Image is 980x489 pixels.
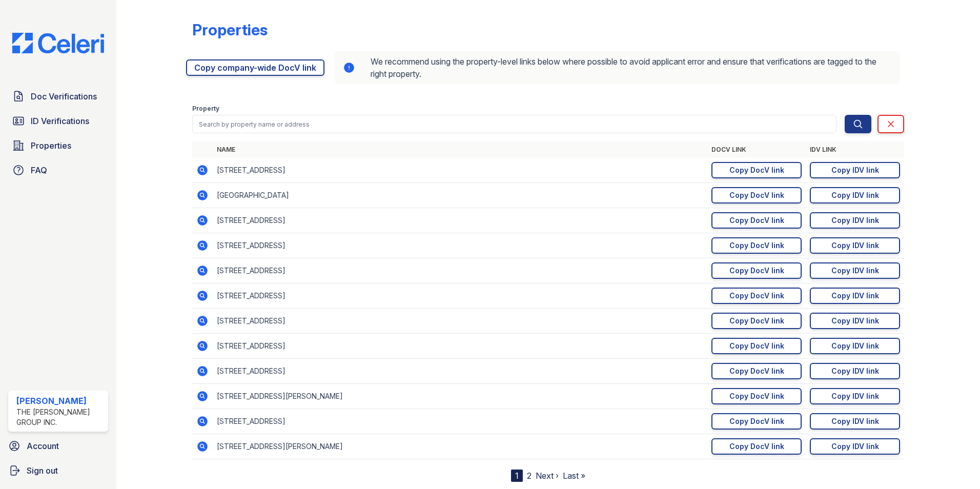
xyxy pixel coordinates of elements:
div: Copy IDV link [831,291,879,301]
a: Copy DocV link [711,187,802,203]
td: [STREET_ADDRESS] [213,158,707,183]
th: IDV Link [806,141,904,158]
div: Copy IDV link [831,366,879,376]
div: Properties [192,21,268,39]
a: Copy DocV link [711,162,802,178]
a: 2 [527,471,532,481]
a: Properties [8,135,108,156]
a: Copy DocV link [711,413,802,430]
td: [STREET_ADDRESS] [213,309,707,334]
div: Copy IDV link [831,165,879,175]
td: [STREET_ADDRESS] [213,334,707,359]
a: Doc Verifications [8,86,108,107]
a: Copy IDV link [810,313,900,329]
a: Sign out [4,460,112,481]
a: FAQ [8,160,108,180]
td: [GEOGRAPHIC_DATA] [213,183,707,208]
div: Copy IDV link [831,416,879,426]
div: Copy DocV link [729,165,784,175]
a: Copy IDV link [810,187,900,203]
a: Copy DocV link [711,288,802,304]
div: Copy DocV link [729,215,784,226]
div: Copy IDV link [831,215,879,226]
a: Copy DocV link [711,262,802,279]
a: Copy DocV link [711,363,802,379]
td: [STREET_ADDRESS] [213,233,707,258]
td: [STREET_ADDRESS] [213,283,707,309]
div: Copy IDV link [831,266,879,276]
div: Copy DocV link [729,366,784,376]
a: Account [4,436,112,456]
td: [STREET_ADDRESS][PERSON_NAME] [213,434,707,459]
span: Account [27,440,59,452]
div: [PERSON_NAME] [16,395,104,407]
a: Copy DocV link [711,438,802,455]
div: Copy DocV link [729,341,784,351]
td: [STREET_ADDRESS] [213,409,707,434]
div: Copy DocV link [729,240,784,251]
div: Copy IDV link [831,391,879,401]
div: The [PERSON_NAME] Group Inc. [16,407,104,427]
a: Copy IDV link [810,212,900,229]
a: Copy IDV link [810,262,900,279]
input: Search by property name or address [192,115,836,133]
div: We recommend using the property-level links below where possible to avoid applicant error and ens... [335,51,900,84]
a: Copy DocV link [711,212,802,229]
label: Property [192,105,219,113]
a: Copy company-wide DocV link [186,59,324,76]
div: Copy DocV link [729,190,784,200]
a: Copy IDV link [810,413,900,430]
a: Copy DocV link [711,313,802,329]
a: Copy DocV link [711,338,802,354]
th: Name [213,141,707,158]
span: Sign out [27,464,58,477]
td: [STREET_ADDRESS] [213,359,707,384]
a: Copy IDV link [810,288,900,304]
span: FAQ [31,164,47,176]
div: 1 [511,470,523,482]
a: Copy DocV link [711,388,802,404]
div: Copy DocV link [729,266,784,276]
a: ID Verifications [8,111,108,131]
div: Copy IDV link [831,190,879,200]
div: Copy DocV link [729,316,784,326]
span: ID Verifications [31,115,89,127]
td: [STREET_ADDRESS][PERSON_NAME] [213,384,707,409]
th: DocV Link [707,141,806,158]
div: Copy DocV link [729,391,784,401]
span: Properties [31,139,71,152]
div: Copy DocV link [729,441,784,452]
span: Doc Verifications [31,90,97,103]
a: Next › [536,471,559,481]
td: [STREET_ADDRESS] [213,208,707,233]
a: Copy DocV link [711,237,802,254]
div: Copy IDV link [831,316,879,326]
a: Copy IDV link [810,388,900,404]
a: Copy IDV link [810,162,900,178]
img: CE_Logo_Blue-a8612792a0a2168367f1c8372b55b34899dd931a85d93a1a3d3e32e68fde9ad4.png [4,33,112,53]
div: Copy IDV link [831,341,879,351]
td: [STREET_ADDRESS] [213,258,707,283]
a: Copy IDV link [810,338,900,354]
div: Copy IDV link [831,240,879,251]
div: Copy IDV link [831,441,879,452]
a: Last » [563,471,585,481]
a: Copy IDV link [810,438,900,455]
div: Copy DocV link [729,416,784,426]
div: Copy DocV link [729,291,784,301]
a: Copy IDV link [810,363,900,379]
a: Copy IDV link [810,237,900,254]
